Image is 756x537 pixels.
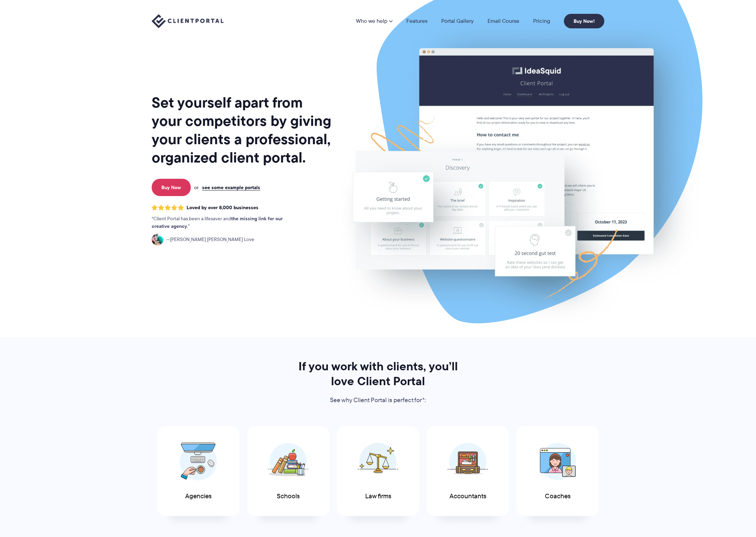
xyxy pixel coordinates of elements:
[545,493,570,500] span: Coaches
[152,179,191,196] a: Buy Now
[289,395,467,406] p: See why Client Portal is perfect for*:
[157,426,239,516] a: Agencies
[517,426,599,516] a: Coaches
[488,18,519,24] a: Email Course
[406,18,427,24] a: Features
[356,18,393,24] a: Who we help
[194,184,199,191] span: or
[187,205,258,211] span: Loved by over 8,000 businesses
[152,93,333,167] h1: Set yourself apart from your competitors by giving your clients a professional, organized client ...
[202,184,260,191] a: see some example portals
[441,18,474,24] a: Portal Gallery
[247,426,329,516] a: Schools
[277,493,300,500] span: Schools
[337,426,419,516] a: Law firms
[185,493,211,500] span: Agencies
[533,18,550,24] a: Pricing
[450,493,486,500] span: Accountants
[365,493,391,500] span: Law firms
[427,426,509,516] a: Accountants
[152,215,283,230] strong: the missing link for our creative agency
[564,14,604,28] a: Buy Now!
[152,215,297,230] p: Client Portal has been a lifesaver and .
[166,236,254,243] span: [PERSON_NAME] [PERSON_NAME] Love
[289,359,467,389] h2: If you work with clients, you’ll love Client Portal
